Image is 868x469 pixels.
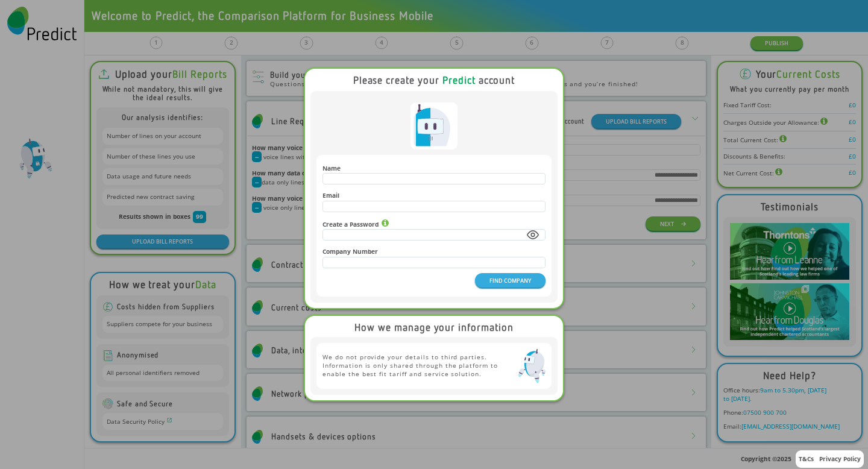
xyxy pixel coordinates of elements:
[819,455,861,463] a: Privacy Policy
[322,192,546,199] h4: Email
[799,455,814,463] a: T&Cs
[442,74,476,86] span: Predict
[322,248,546,255] h4: Company Number
[353,74,515,86] b: Please create your account
[322,219,546,228] h4: Create a Password
[518,349,546,383] img: Predict Mobile
[475,273,546,287] button: FIND COMPANY
[322,349,546,383] div: We do not provide your details to third parties. Information is only shared through the platform ...
[354,321,514,333] div: How we manage your information
[322,165,546,172] h4: Name
[410,102,458,150] img: Predict Mobile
